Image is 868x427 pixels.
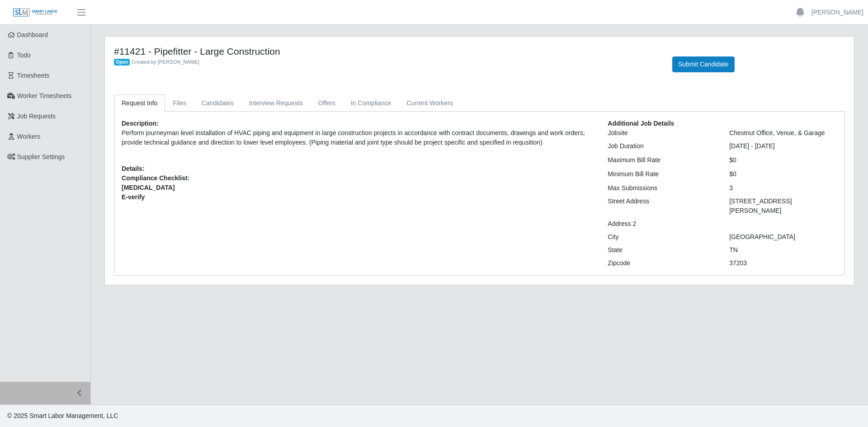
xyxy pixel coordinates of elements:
[601,155,722,165] div: Maximum Bill Rate
[608,120,674,127] b: Additional Job Details
[601,197,722,216] div: Street Address
[601,128,722,138] div: Jobsite
[722,141,844,151] div: [DATE] - [DATE]
[122,174,189,182] b: Compliance Checklist:
[722,232,844,242] div: [GEOGRAPHIC_DATA]
[122,192,594,202] span: E-verify
[722,169,844,179] div: $0
[122,165,145,172] b: Details:
[132,59,199,65] span: Created by [PERSON_NAME]
[17,133,41,140] span: Workers
[601,169,722,179] div: Minimum Bill Rate
[601,245,722,255] div: State
[7,412,118,419] span: © 2025 Smart Labor Management, LLC
[399,94,460,112] a: Current Workers
[17,153,65,160] span: Supplier Settings
[722,197,844,216] div: [STREET_ADDRESS][PERSON_NAME]
[114,46,659,57] h4: #11421 - Pipefitter - Large Construction
[722,183,844,193] div: 3
[311,94,343,112] a: Offers
[722,128,844,138] div: Chestnut Office, Venue, & Garage
[165,94,194,112] a: Files
[122,120,159,127] b: Description:
[722,245,844,255] div: TN
[17,31,48,38] span: Dashboard
[722,258,844,268] div: 37203
[122,128,594,147] p: Perform journeyman level installation of HVAC piping and equipment in large construction projects...
[17,72,50,79] span: Timesheets
[17,113,56,120] span: Job Requests
[811,8,863,17] a: [PERSON_NAME]
[17,92,71,99] span: Worker Timesheets
[601,183,722,193] div: Max Submissions
[601,219,722,229] div: Address 2
[13,8,58,18] img: SLM Logo
[241,94,311,112] a: Interview Requests
[601,232,722,242] div: City
[343,94,399,112] a: In Compliance
[722,155,844,165] div: $0
[122,183,594,192] span: [MEDICAL_DATA]
[17,52,31,59] span: Todo
[114,94,165,112] a: Request Info
[601,141,722,151] div: Job Duration
[194,94,241,112] a: Candidates
[601,258,722,268] div: Zipcode
[114,59,130,66] span: Open
[672,56,734,72] button: Submit Candidate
